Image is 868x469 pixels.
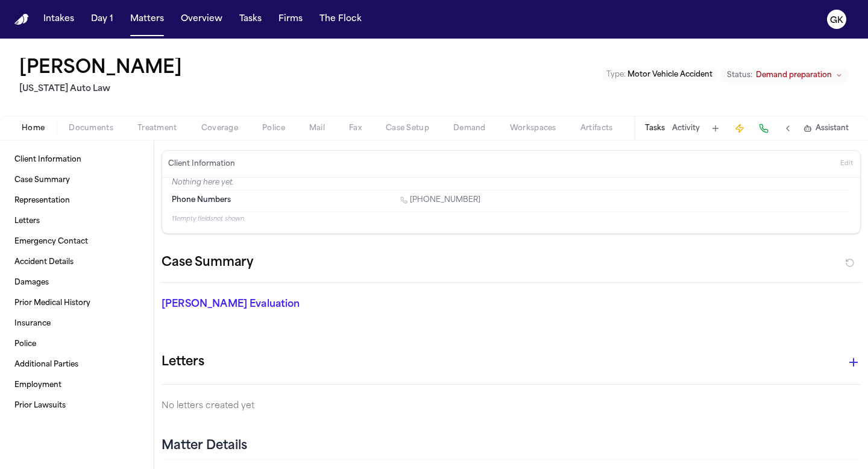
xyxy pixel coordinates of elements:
a: Call 1 (313) 720-5457 [400,195,480,205]
button: Edit [837,154,857,174]
button: Edit matter name [19,58,182,80]
a: Client Information [10,150,144,169]
a: Letters [10,212,144,231]
a: Case Summary [10,171,144,190]
span: Demand [453,124,486,133]
span: Motor Vehicle Accident [627,71,712,78]
span: Workspaces [510,124,556,133]
h3: Client Information [166,159,237,169]
span: Demand preparation [756,71,832,80]
a: Employment [10,376,144,395]
span: Fax [349,124,362,133]
h1: Letters [162,353,204,372]
button: Assistant [804,124,849,133]
span: Mail [309,124,325,133]
a: Prior Medical History [10,294,144,313]
button: Change status from Demand preparation [721,68,849,83]
a: Accident Details [10,253,144,272]
span: Edit [840,160,853,168]
a: Emergency Contact [10,232,144,251]
a: Prior Lawsuits [10,396,144,415]
span: Type : [606,71,626,78]
span: Phone Numbers [172,195,231,205]
p: No letters created yet [162,399,861,414]
a: Insurance [10,314,144,333]
span: Home [22,124,45,133]
button: Activity [672,124,700,133]
button: Matters [125,8,169,30]
span: Documents [69,124,113,133]
img: Finch Logo [14,14,29,25]
button: Add Task [707,120,724,137]
button: Create Immediate Task [731,120,748,137]
button: Overview [176,8,227,30]
a: Additional Parties [10,355,144,374]
button: Edit Type: Motor Vehicle Accident [603,69,716,81]
h2: Matter Details [162,438,247,455]
span: Assistant [816,124,849,133]
span: Coverage [201,124,238,133]
button: Make a Call [755,120,772,137]
button: Intakes [39,8,79,30]
span: Status: [727,71,752,80]
button: Tasks [645,124,665,133]
a: Damages [10,273,144,292]
button: Day 1 [86,8,118,30]
button: The Flock [315,8,366,30]
a: Home [14,14,29,25]
a: Representation [10,191,144,210]
h2: [US_STATE] Auto Law [19,82,187,96]
span: Artifacts [580,124,613,133]
a: Police [10,335,144,354]
p: Nothing here yet. [172,178,851,190]
p: 11 empty fields not shown. [172,215,851,224]
button: Tasks [234,8,266,30]
button: Firms [274,8,307,30]
h1: [PERSON_NAME] [19,58,182,80]
span: Treatment [137,124,177,133]
h2: Case Summary [162,253,253,272]
p: [PERSON_NAME] Evaluation [162,297,385,312]
span: Case Setup [386,124,429,133]
span: Police [262,124,285,133]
